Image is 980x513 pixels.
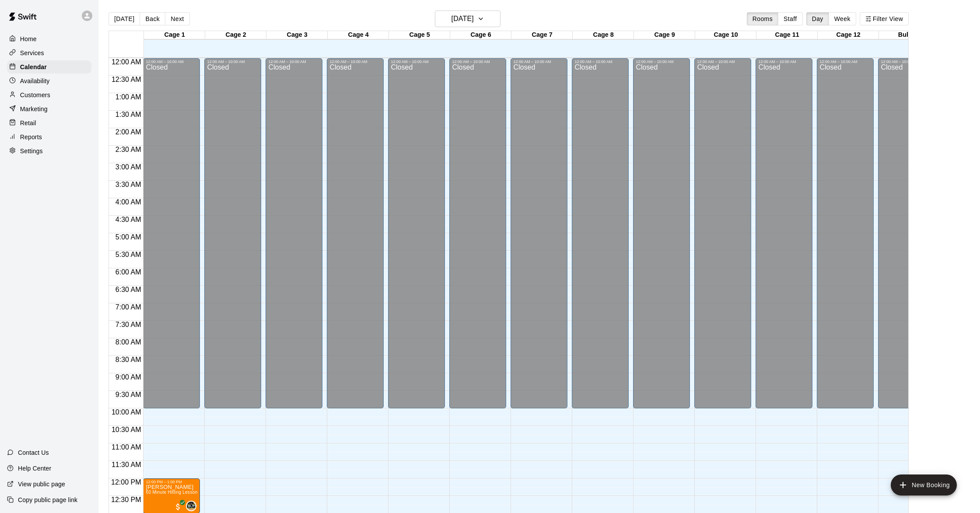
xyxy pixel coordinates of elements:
div: 12:00 AM – 10:00 AM: Closed [204,58,261,408]
div: 12:00 AM – 10:00 AM: Closed [756,58,812,408]
a: Customers [7,88,91,102]
span: 8:00 AM [113,338,143,346]
span: 5:00 AM [113,233,143,241]
div: 12:00 AM – 10:00 AM [574,60,626,64]
span: 8:30 AM [113,356,143,363]
span: 11:00 AM [109,443,143,451]
div: Home [7,32,91,46]
div: Cage 3 [266,31,328,39]
div: Closed [819,64,871,411]
a: Calendar [7,60,91,74]
div: 12:00 AM – 10:00 AM [513,60,565,64]
span: 5:30 AM [113,251,143,258]
div: 12:00 AM – 10:00 AM [881,60,932,64]
p: Calendar [20,63,47,71]
div: 12:00 AM – 10:00 AM [819,60,871,64]
div: Kendall Bentley [186,501,196,511]
div: Cage 11 [756,31,818,39]
span: 4:30 AM [113,216,143,223]
a: Settings [7,144,91,158]
a: Availability [7,74,91,88]
div: Closed [391,64,442,411]
div: Closed [207,64,259,411]
span: 10:30 AM [109,426,143,433]
span: 7:30 AM [113,321,143,328]
div: 12:00 AM – 10:00 AM: Closed [388,58,445,408]
div: 12:00 AM – 10:00 AM: Closed [449,58,506,408]
button: add [891,474,957,495]
div: Cage 7 [511,31,573,39]
p: Retail [20,119,36,127]
div: Closed [268,64,320,411]
button: Week [829,12,856,25]
span: 12:00 PM [109,478,143,486]
div: 12:00 AM – 10:00 AM: Closed [511,58,567,408]
div: 12:00 AM – 10:00 AM: Closed [694,58,751,408]
span: 2:00 AM [113,128,143,136]
div: 12:00 AM – 10:00 AM [697,60,749,64]
p: Home [20,35,37,43]
div: Cage 8 [573,31,634,39]
span: 1:00 AM [113,93,143,101]
div: Cage 5 [389,31,450,39]
span: 60 Minute Hitting Lesson [146,490,197,495]
p: Marketing [20,105,48,113]
a: Services [7,46,91,60]
button: [DATE] [435,11,500,27]
span: 1:30 AM [113,111,143,118]
div: Closed [881,64,932,411]
div: 12:00 AM – 10:00 AM: Closed [817,58,874,408]
div: 12:00 AM – 10:00 AM: Closed [327,58,384,408]
div: Cage 2 [205,31,266,39]
div: Cage 1 [144,31,205,39]
div: 12:00 AM – 10:00 AM: Closed [572,58,629,408]
span: 12:30 PM [109,496,143,503]
div: 12:00 AM – 10:00 AM: Closed [878,58,935,408]
span: 6:00 AM [113,268,143,276]
span: 4:00 AM [113,198,143,206]
span: 7:00 AM [113,303,143,311]
div: Closed [636,64,687,411]
span: 3:00 AM [113,163,143,171]
div: Closed [146,64,197,411]
p: Copy public page link [18,495,77,504]
div: Cage 4 [328,31,389,39]
div: 12:00 AM – 10:00 AM: Closed [633,58,690,408]
img: Kendall Bentley [187,502,196,510]
div: 12:00 AM – 10:00 AM [268,60,320,64]
div: Closed [329,64,381,411]
a: Reports [7,130,91,144]
div: Cage 6 [450,31,511,39]
span: 9:00 AM [113,373,143,381]
a: Retail [7,116,91,130]
div: 12:00 PM – 1:00 PM [146,480,197,484]
button: [DATE] [108,12,140,25]
a: Marketing [7,102,91,116]
span: 3:30 AM [113,181,143,188]
p: View public page [18,480,65,488]
div: 12:00 AM – 10:00 AM: Closed [266,58,322,408]
div: Closed [697,64,749,411]
button: Staff [778,12,803,25]
div: Cage 10 [695,31,756,39]
p: Availability [20,77,50,85]
button: Next [165,12,189,25]
span: 11:30 AM [109,461,143,468]
p: Reports [20,133,42,141]
span: 12:00 AM [109,58,143,66]
div: 12:00 AM – 10:00 AM [329,60,381,64]
div: 12:00 AM – 10:00 AM: Closed [143,58,200,408]
div: 12:00 AM – 10:00 AM [636,60,687,64]
span: 2:30 AM [113,146,143,153]
span: Kendall Bentley [189,501,196,511]
h6: [DATE] [451,13,474,25]
div: Closed [513,64,565,411]
button: Rooms [747,12,778,25]
div: Closed [452,64,504,411]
